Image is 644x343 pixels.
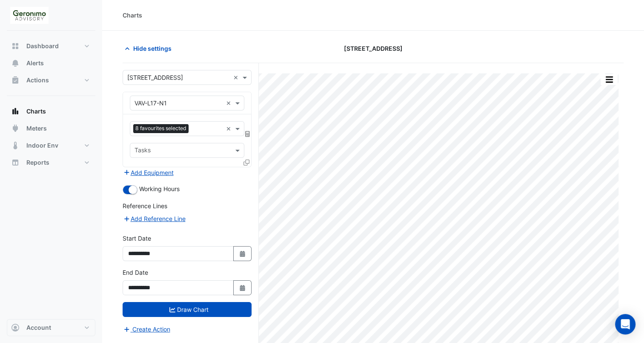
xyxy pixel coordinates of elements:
[615,314,635,334] div: Open Intercom Messenger
[123,41,177,56] button: Hide settings
[7,103,95,120] button: Charts
[26,124,47,133] span: Meters
[139,185,180,192] span: Working Hours
[11,42,20,50] app-icon: Dashboard
[7,55,95,72] button: Alerts
[233,73,240,82] span: Clear
[7,154,95,171] button: Reports
[11,158,20,167] app-icon: Reports
[7,137,95,154] button: Indoor Env
[26,107,46,116] span: Charts
[26,42,59,50] span: Dashboard
[123,324,171,334] button: Create Action
[601,74,618,85] button: More Options
[11,124,20,133] app-icon: Meters
[26,323,51,332] span: Account
[123,302,252,317] button: Draw Chart
[7,319,95,336] button: Account
[123,11,142,20] div: Charts
[11,107,20,116] app-icon: Charts
[243,159,249,166] span: Clone Favourites and Tasks from this Equipment to other Equipment
[26,158,49,167] span: Reports
[11,59,20,67] app-icon: Alerts
[11,141,20,150] app-icon: Indoor Env
[10,7,49,24] img: Company Logo
[26,76,49,84] span: Actions
[226,124,233,133] span: Clear
[7,72,95,89] button: Actions
[239,284,246,291] fa-icon: Select Date
[133,124,189,133] span: 8 favourites selected
[244,130,252,137] span: Choose Function
[123,234,151,243] label: Start Date
[26,59,44,67] span: Alerts
[123,214,186,224] button: Add Reference Line
[123,201,167,210] label: Reference Lines
[239,250,246,257] fa-icon: Select Date
[7,120,95,137] button: Meters
[343,44,402,53] span: [STREET_ADDRESS]
[133,145,151,157] div: Tasks
[7,38,95,55] button: Dashboard
[133,44,172,53] span: Hide settings
[123,268,148,277] label: End Date
[226,99,233,108] span: Clear
[11,76,20,84] app-icon: Actions
[123,168,174,177] button: Add Equipment
[26,141,58,150] span: Indoor Env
